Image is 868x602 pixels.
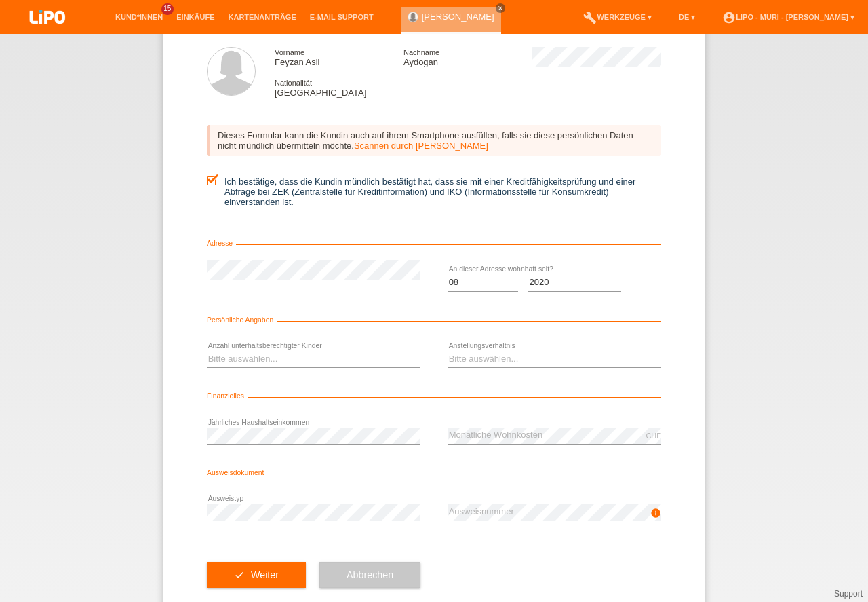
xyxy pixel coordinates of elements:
[207,562,306,588] button: check Weiter
[354,140,488,151] a: Scannen durch [PERSON_NAME]
[646,432,661,440] div: CHF
[108,13,170,21] a: Kund*innen
[576,13,658,21] a: buildWerkzeuge ▾
[496,3,505,13] a: close
[275,47,403,67] div: Feyzan Asli
[650,508,661,519] i: info
[715,13,861,21] a: account_circleLIPO - Muri - [PERSON_NAME] ▾
[834,589,863,599] a: Support
[722,11,736,24] i: account_circle
[422,12,494,22] a: [PERSON_NAME]
[207,469,267,476] span: Ausweisdokument
[207,240,236,247] span: Adresse
[207,125,661,156] div: Dieses Formular kann die Kundin auch auf ihrem Smartphone ausfüllen, falls sie diese persönlichen...
[222,13,303,21] a: Kartenanträge
[303,13,380,21] a: E-Mail Support
[207,316,277,324] span: Persönliche Angaben
[275,48,304,56] span: Vorname
[672,13,702,21] a: DE ▾
[251,569,279,580] span: Weiter
[583,11,597,24] i: build
[347,569,393,580] span: Abbrechen
[234,569,245,580] i: check
[170,13,221,21] a: Einkäufe
[207,176,661,207] label: Ich bestätige, dass die Kundin mündlich bestätigt hat, dass sie mit einer Kreditfähigkeitsprüfung...
[207,392,248,400] span: Finanzielles
[275,77,403,98] div: [GEOGRAPHIC_DATA]
[161,3,174,15] span: 15
[403,47,532,67] div: Aydogan
[14,28,81,38] a: LIPO pay
[319,562,420,588] button: Abbrechen
[497,5,504,12] i: close
[403,48,439,56] span: Nachname
[650,512,661,520] a: info
[275,79,312,87] span: Nationalität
